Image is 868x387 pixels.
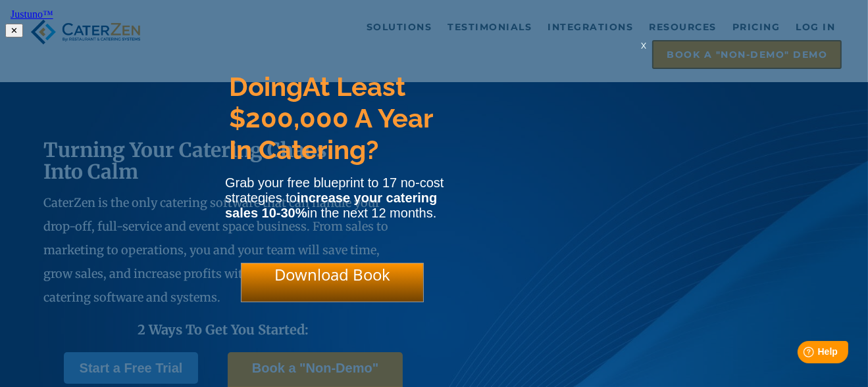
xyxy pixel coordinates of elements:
[5,24,23,37] button: ✕
[641,39,646,51] span: x
[274,263,390,285] span: Download Book
[229,71,303,102] span: Doing
[241,263,424,302] div: Download Book
[225,191,437,220] strong: increase your catering sales 10-30%
[751,336,854,373] iframe: Help widget launcher
[633,39,654,65] div: x
[229,71,432,165] span: At Least $200,000 A Year In Catering?
[225,175,444,220] span: Grab your free blueprint to 17 no-cost strategies to in the next 12 months.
